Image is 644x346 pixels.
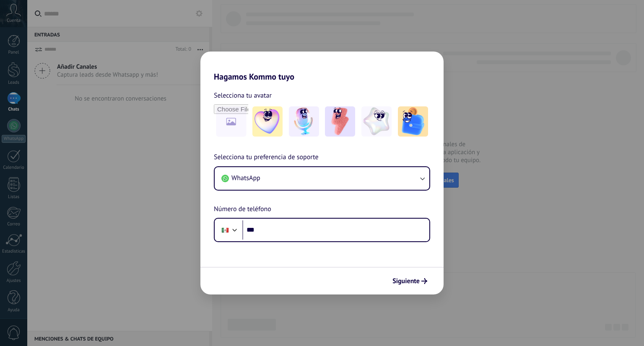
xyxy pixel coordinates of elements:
img: -1.jpeg [252,106,283,137]
img: -3.jpeg [325,106,355,137]
div: Mexico: + 52 [217,221,233,239]
button: WhatsApp [215,167,429,190]
button: Siguiente [389,274,431,288]
img: -2.jpeg [289,106,319,137]
span: Siguiente [392,278,420,284]
img: -4.jpeg [361,106,392,137]
span: WhatsApp [231,174,260,182]
span: Selecciona tu avatar [214,90,272,101]
span: Número de teléfono [214,204,271,215]
img: -5.jpeg [398,106,428,137]
span: Selecciona tu preferencia de soporte [214,152,319,163]
h2: Hagamos Kommo tuyo [200,52,444,82]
